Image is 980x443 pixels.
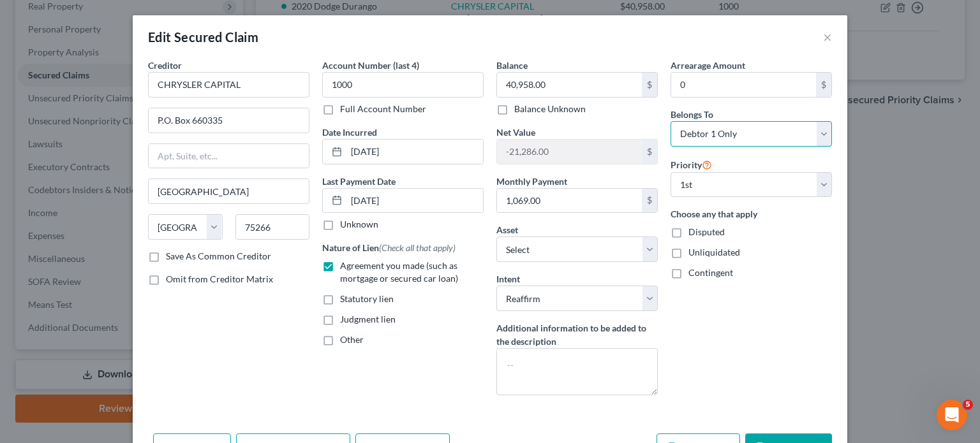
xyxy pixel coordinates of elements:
[166,250,271,263] label: Save As Common Creditor
[149,108,309,133] input: Enter address...
[671,207,832,221] label: Choose any that apply
[823,29,832,45] button: ×
[688,226,725,237] span: Disputed
[496,59,528,72] label: Balance
[340,260,458,284] span: Agreement you made (such as mortgage or secured car loan)
[322,175,396,188] label: Last Payment Date
[496,272,520,286] label: Intent
[149,144,309,168] input: Apt, Suite, etc...
[340,314,396,324] span: Judgment lien
[166,273,273,284] span: Omit from Creditor Matrix
[497,140,642,164] input: 0.00
[340,334,364,345] span: Other
[148,72,309,98] input: Search creditor by name...
[235,214,310,240] input: Enter zip...
[322,59,419,72] label: Account Number (last 4)
[514,103,586,115] label: Balance Unknown
[642,189,657,213] div: $
[340,218,378,231] label: Unknown
[671,73,816,97] input: 0.00
[642,73,657,97] div: $
[148,60,182,71] span: Creditor
[688,247,740,258] span: Unliquidated
[937,400,967,430] iframe: Intercom live chat
[963,400,973,410] span: 5
[149,179,309,203] input: Enter city...
[340,103,426,115] label: Full Account Number
[671,59,745,72] label: Arrearage Amount
[148,28,258,46] div: Edit Secured Claim
[671,157,712,172] label: Priority
[322,126,377,139] label: Date Incurred
[346,189,483,213] input: MM/DD/YYYY
[671,109,713,120] span: Belongs To
[322,241,456,254] label: Nature of Lien
[496,224,518,235] span: Asset
[496,321,658,348] label: Additional information to be added to the description
[379,242,456,253] span: (Check all that apply)
[688,267,733,278] span: Contingent
[322,72,484,98] input: XXXX
[497,73,642,97] input: 0.00
[346,140,483,164] input: MM/DD/YYYY
[497,189,642,213] input: 0.00
[496,175,567,188] label: Monthly Payment
[816,73,831,97] div: $
[496,126,535,139] label: Net Value
[642,140,657,164] div: $
[340,293,394,304] span: Statutory lien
